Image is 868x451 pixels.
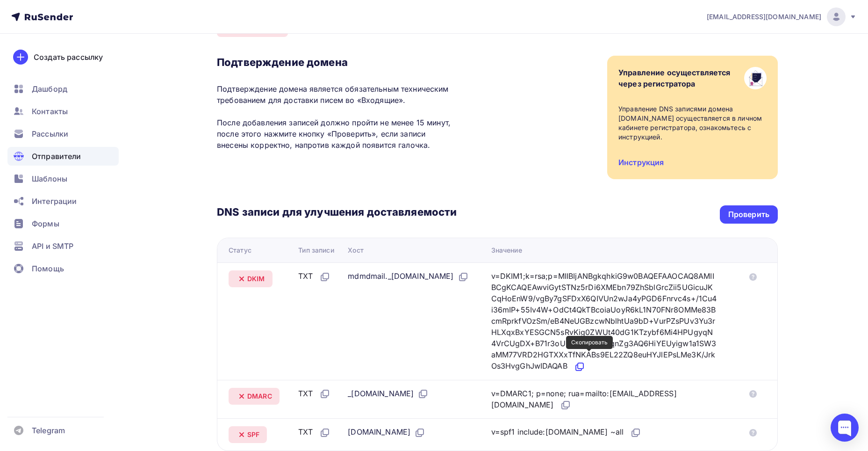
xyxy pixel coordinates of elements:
span: Отправители [32,151,81,162]
a: Инструкция [618,158,664,167]
span: Telegram [32,425,65,436]
a: Шаблоны [7,169,119,188]
a: Дашборд [7,80,119,98]
a: Отправители [7,147,119,166]
div: [DOMAIN_NAME] [348,426,425,438]
span: DMARC [247,392,272,401]
span: [EMAIL_ADDRESS][DOMAIN_NAME] [707,12,821,22]
div: v=spf1 include:[DOMAIN_NAME] ~all [491,426,642,438]
a: Рассылки [7,124,119,143]
span: Рассылки [32,128,68,139]
div: Управление осуществляется через регистратора [618,67,731,89]
span: Интеграции [32,196,77,207]
div: mdmdmail._[DOMAIN_NAME] [348,270,468,283]
div: Статус [229,246,251,255]
span: API и SMTP [32,240,73,252]
p: Подтверждение домена является обязательным техническим требованием для доставки писем во «Входящи... [217,83,457,151]
div: TXT [298,388,330,400]
span: DKIM [247,274,265,284]
div: TXT [298,426,330,438]
div: v=DKIM1;k=rsa;p=MIIBIjANBgkqhkiG9w0BAQEFAAOCAQ8AMIIBCgKCAQEAwviGytSTNz5rDi6XMEbn79ZhSblGrcZii5UGi... [491,270,717,372]
div: Создать рассылку [34,51,103,63]
span: Дашборд [32,83,67,95]
div: v=DMARC1; p=none; rua=mailto:[EMAIL_ADDRESS][DOMAIN_NAME] [491,388,717,411]
span: Формы [32,218,59,229]
h3: Подтверждение домена [217,56,457,69]
span: Контакты [32,106,68,117]
span: SPF [247,430,259,439]
div: TXT [298,270,330,283]
div: Значение [491,246,522,255]
h3: DNS записи для улучшения доставляемости [217,205,457,220]
div: Хост [348,246,364,255]
div: Тип записи [298,246,334,255]
a: Формы [7,214,119,233]
div: _[DOMAIN_NAME] [348,388,429,400]
a: Контакты [7,102,119,121]
a: [EMAIL_ADDRESS][DOMAIN_NAME] [707,7,857,26]
span: Шаблоны [32,173,67,184]
div: Управление DNS записями домена [DOMAIN_NAME] осуществляется в личном кабинете регистратора, ознак... [618,104,767,142]
span: Помощь [32,263,64,274]
div: Проверить [728,209,769,220]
